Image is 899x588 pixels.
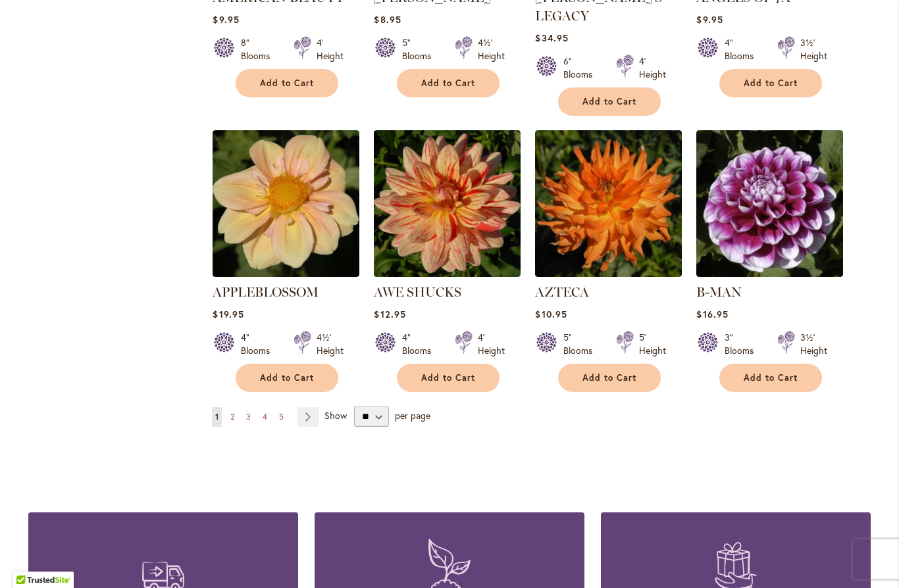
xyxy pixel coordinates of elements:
div: 4' Height [478,331,505,357]
span: $8.95 [374,13,401,26]
a: 5 [276,407,287,427]
span: $19.95 [213,308,244,320]
img: AWE SHUCKS [374,130,521,277]
span: $34.95 [535,32,568,44]
button: Add to Cart [558,364,661,392]
span: 1 [215,412,218,422]
span: $16.95 [696,308,728,320]
a: AZTECA [535,267,682,280]
div: 8" Blooms [241,36,278,62]
a: APPLEBLOSSOM [213,284,319,300]
span: Add to Cart [582,372,636,383]
button: Add to Cart [558,87,661,116]
button: Add to Cart [719,364,822,392]
div: 4" Blooms [402,331,439,357]
span: 3 [246,412,251,422]
a: AWE SHUCKS [374,284,461,300]
div: 3½' Height [800,331,827,357]
img: B-MAN [696,130,843,277]
a: APPLEBLOSSOM [213,267,359,280]
button: Add to Cart [236,69,338,97]
span: Add to Cart [582,96,636,107]
span: $12.95 [374,308,405,320]
span: Add to Cart [421,372,475,383]
div: 6" Blooms [563,55,600,81]
a: 2 [227,407,238,427]
div: 4½' Height [317,331,344,357]
span: $9.95 [213,13,239,26]
iframe: Launch Accessibility Center [10,541,47,578]
span: $9.95 [696,13,723,26]
button: Add to Cart [719,69,822,97]
a: 4 [259,407,270,427]
span: $10.95 [535,308,567,320]
img: AZTECA [535,130,682,277]
span: Show [324,409,347,422]
div: 5" Blooms [563,331,600,357]
div: 4' Height [639,55,666,81]
button: Add to Cart [397,69,500,97]
a: 3 [243,407,254,427]
a: B-MAN [696,284,742,300]
span: 5 [279,412,284,422]
div: 4" Blooms [725,36,761,62]
a: B-MAN [696,267,843,280]
span: 2 [230,412,234,422]
div: 4' Height [317,36,344,62]
span: Add to Cart [260,78,314,89]
div: 3" Blooms [725,331,761,357]
button: Add to Cart [397,364,500,392]
a: AWE SHUCKS [374,267,521,280]
span: Add to Cart [744,372,798,383]
button: Add to Cart [236,364,338,392]
span: Add to Cart [744,78,798,89]
div: 5' Height [639,331,666,357]
div: 3½' Height [800,36,827,62]
span: Add to Cart [421,78,475,89]
span: 4 [263,412,267,422]
span: per page [395,409,430,422]
img: APPLEBLOSSOM [213,130,359,277]
span: Add to Cart [260,372,314,383]
div: 4" Blooms [241,331,278,357]
div: 5" Blooms [402,36,439,62]
div: 4½' Height [478,36,505,62]
a: AZTECA [535,284,589,300]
